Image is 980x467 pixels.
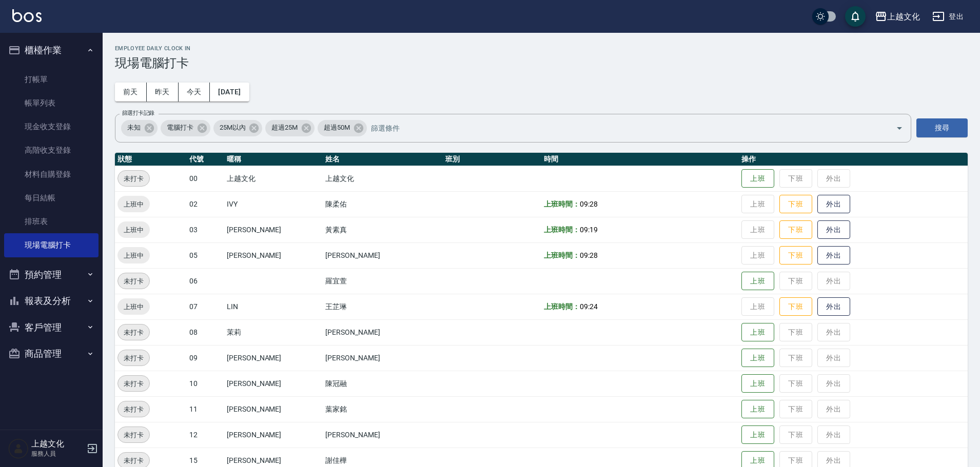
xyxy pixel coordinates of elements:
b: 上班時間： [544,251,580,259]
b: 上班時間： [544,226,580,234]
td: [PERSON_NAME] [323,242,443,268]
span: 上班中 [117,250,150,261]
td: [PERSON_NAME] [224,242,323,268]
div: 25M以內 [213,120,263,136]
button: 上班 [741,169,774,188]
button: 下班 [779,297,812,316]
span: 上班中 [117,301,150,312]
td: 黃素真 [323,217,443,242]
td: LIN [224,294,323,319]
td: [PERSON_NAME] [224,345,323,371]
td: 葉家銘 [323,396,443,422]
button: 今天 [179,83,210,101]
button: 下班 [779,195,812,214]
td: 茉莉 [224,319,323,345]
span: 未打卡 [118,173,149,184]
th: 班別 [443,153,541,166]
td: 08 [187,319,224,345]
td: [PERSON_NAME] [323,422,443,448]
td: [PERSON_NAME] [224,371,323,396]
button: 上班 [741,400,774,419]
h3: 現場電腦打卡 [115,56,968,70]
a: 高階收支登錄 [4,138,99,162]
td: 09 [187,345,224,371]
td: 02 [187,191,224,217]
a: 現金收支登錄 [4,115,99,138]
td: 羅宜萱 [323,268,443,294]
button: 上班 [741,349,774,368]
td: 03 [187,217,224,242]
td: [PERSON_NAME] [224,422,323,448]
span: 09:24 [580,302,598,311]
td: IVY [224,191,323,217]
button: 登出 [928,7,968,26]
span: 未打卡 [118,378,149,389]
button: 報表及分析 [4,288,99,314]
img: Person [8,438,29,459]
span: 超過25M [265,123,304,133]
p: 服務人員 [31,449,84,458]
span: 未知 [121,123,147,133]
th: 姓名 [323,153,443,166]
label: 篩選打卡記錄 [122,109,154,117]
th: 操作 [739,153,968,166]
td: 12 [187,422,224,448]
button: 外出 [817,246,850,265]
a: 每日結帳 [4,186,99,210]
span: 09:28 [580,251,598,259]
button: 昨天 [147,83,179,101]
div: 上越文化 [887,10,920,23]
div: 未知 [121,120,158,136]
a: 材料自購登錄 [4,163,99,186]
td: 10 [187,371,224,396]
a: 現場電腦打卡 [4,233,99,257]
span: 電腦打卡 [161,123,200,133]
button: 上越文化 [871,6,924,27]
button: 櫃檯作業 [4,37,99,64]
input: 篩選條件 [368,119,878,137]
td: 06 [187,268,224,294]
b: 上班時間： [544,200,580,208]
img: Logo [12,9,42,22]
button: 外出 [817,195,850,214]
span: 未打卡 [118,404,149,415]
a: 帳單列表 [4,91,99,115]
button: 客戶管理 [4,314,99,341]
span: 未打卡 [118,327,149,338]
div: 超過50M [318,120,367,136]
td: [PERSON_NAME] [224,396,323,422]
td: [PERSON_NAME] [323,319,443,345]
button: Open [891,120,908,136]
h5: 上越文化 [31,439,84,449]
button: 上班 [741,425,774,444]
td: 上越文化 [224,166,323,191]
td: 11 [187,396,224,422]
td: 00 [187,166,224,191]
button: 外出 [817,297,850,316]
th: 時間 [541,153,739,166]
td: 07 [187,294,224,319]
td: 陳冠融 [323,371,443,396]
th: 狀態 [115,153,187,166]
td: [PERSON_NAME] [224,217,323,242]
button: 外出 [817,220,850,239]
b: 上班時間： [544,302,580,311]
span: 未打卡 [118,430,149,440]
span: 上班中 [117,199,150,210]
button: 預約管理 [4,261,99,288]
button: save [845,6,866,27]
td: [PERSON_NAME] [323,345,443,371]
h2: Employee Daily Clock In [115,45,968,52]
span: 上班中 [117,225,150,235]
td: 陳柔佑 [323,191,443,217]
button: 上班 [741,272,774,291]
button: [DATE] [210,83,249,101]
a: 打帳單 [4,68,99,91]
button: 上班 [741,323,774,342]
td: 王芷琳 [323,294,443,319]
button: 下班 [779,220,812,239]
button: 商品管理 [4,340,99,367]
span: 09:28 [580,200,598,208]
span: 未打卡 [118,455,149,466]
div: 電腦打卡 [161,120,210,136]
